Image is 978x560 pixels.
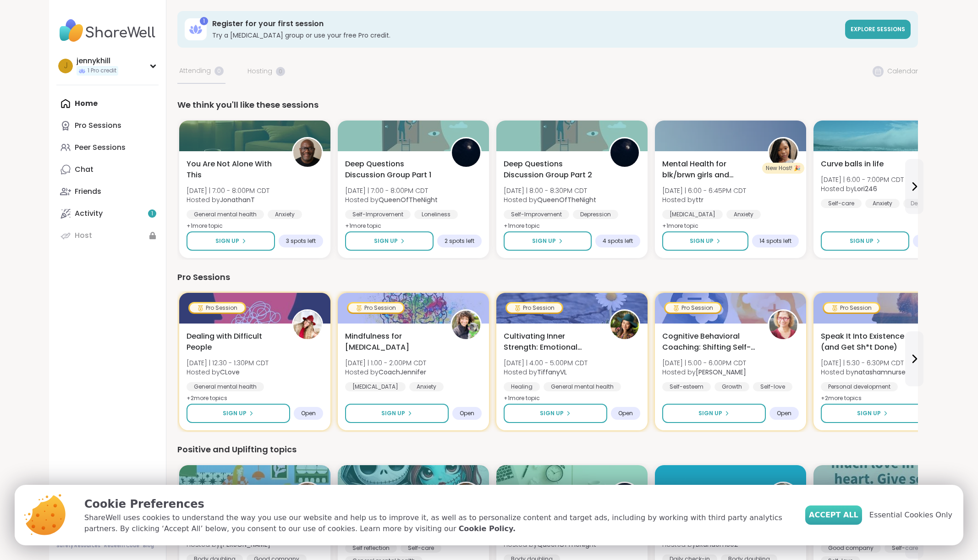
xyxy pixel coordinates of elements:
[504,382,540,391] div: Healing
[777,410,791,417] span: Open
[345,368,426,377] span: Hosted by
[824,303,879,313] div: Pro Session
[187,358,269,368] span: [DATE] | 12:30 - 1:30PM CDT
[662,368,746,377] span: Hosted by
[610,483,639,511] img: QueenOfTheNight
[821,404,924,423] button: Sign Up
[544,382,621,391] div: General mental health
[726,210,761,219] div: Anxiety
[88,67,116,75] span: 1 Pro credit
[662,195,746,204] span: Hosted by
[56,159,159,181] a: Chat
[504,186,596,195] span: [DATE] | 8:00 - 8:30PM CDT
[821,199,862,208] div: Self-care
[345,404,449,423] button: Sign Up
[75,121,121,131] div: Pro Sessions
[504,231,592,251] button: Sign Up
[75,143,126,153] div: Peer Sessions
[769,138,797,167] img: ttr
[662,210,723,219] div: [MEDICAL_DATA]
[286,237,316,245] span: 3 spots left
[187,404,290,423] button: Sign Up
[532,237,556,245] span: Sign Up
[537,195,596,204] b: QueenOfTheNight
[187,368,269,377] span: Hosted by
[187,159,282,181] span: You Are Not Alone With This
[507,303,562,313] div: Pro Session
[662,231,748,251] button: Sign Up
[753,382,792,391] div: Self-love
[56,15,159,47] img: ShareWell Nav Logo
[177,99,918,111] div: We think you'll like these sessions
[220,368,240,377] b: CLove
[445,237,474,245] span: 2 spots left
[345,159,440,181] span: Deep Questions Discussion Group Part 1
[345,358,426,368] span: [DATE] | 1:00 - 2:00PM CDT
[75,209,103,219] div: Activity
[452,311,480,339] img: CoachJennifer
[345,331,440,353] span: Mindfulness for [MEDICAL_DATA]
[821,159,884,170] span: Curve balls in life
[190,303,245,313] div: Pro Session
[504,195,596,204] span: Hosted by
[56,543,100,549] a: Safety Resources
[381,409,405,417] span: Sign Up
[75,187,101,197] div: Friends
[212,19,840,29] h3: Register for your first session
[540,409,564,417] span: Sign Up
[821,368,906,377] span: Hosted by
[84,512,791,534] p: ShareWell uses cookies to understand the way you use our website and help us to improve it, as we...
[869,510,952,521] span: Essential Cookies Only
[56,181,159,203] a: Friends
[187,195,269,204] span: Hosted by
[809,510,858,521] span: Accept All
[177,443,918,456] div: Positive and Uplifting topics
[345,544,397,553] div: Self reflection
[187,331,282,353] span: Dealing with Difficult People
[345,195,438,204] span: Hosted by
[759,237,791,245] span: 14 spots left
[821,358,906,368] span: [DATE] | 5:30 - 6:30PM CDT
[696,195,703,204] b: ttr
[821,175,904,184] span: [DATE] | 6:00 - 7:00PM CDT
[452,483,480,511] img: Dom_F
[854,368,906,377] b: natashamnurse
[662,159,758,181] span: Mental Health for blk/brwn girls and women
[603,237,633,245] span: 4 spots left
[821,184,904,193] span: Hosted by
[379,368,426,377] b: CoachJennifer
[401,544,441,553] div: Self-care
[345,186,438,195] span: [DATE] | 7:00 - 8:00PM CDT
[504,404,607,423] button: Sign Up
[698,409,722,417] span: Sign Up
[187,231,275,251] button: Sign Up
[268,210,302,219] div: Anxiety
[850,237,874,245] span: Sign Up
[662,186,746,195] span: [DATE] | 6:00 - 6:45PM CDT
[504,210,569,219] div: Self-Improvement
[212,31,840,40] h3: Try a [MEDICAL_DATA] group or use your free Pro credit.
[845,20,911,39] a: Explore sessions
[696,368,746,377] b: [PERSON_NAME]
[151,210,153,218] span: 1
[460,410,474,417] span: Open
[104,543,139,549] a: Redeem Code
[379,195,438,204] b: QueenOfTheNight
[345,382,406,391] div: [MEDICAL_DATA]
[348,303,403,313] div: Pro Session
[187,210,264,219] div: General mental health
[301,410,316,417] span: Open
[903,199,949,208] div: Depression
[805,505,862,525] button: Accept All
[662,382,711,391] div: Self-esteem
[56,203,159,225] a: Activity1
[504,358,588,368] span: [DATE] | 4:00 - 5:00PM CDT
[77,56,118,66] div: jennykhill
[769,483,797,511] img: BRandom502
[821,382,898,391] div: Personal development
[374,237,398,245] span: Sign Up
[293,483,322,511] img: Adrienne_QueenOfTheDawn
[56,137,159,159] a: Peer Sessions
[345,210,411,219] div: Self-Improvement
[714,382,749,391] div: Growth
